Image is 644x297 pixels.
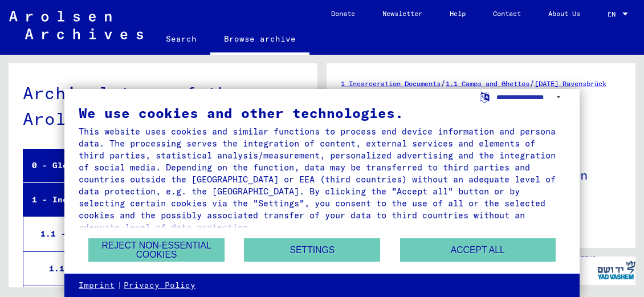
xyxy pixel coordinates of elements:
[152,25,210,52] a: Search
[441,78,446,88] span: /
[79,125,565,233] div: This website uses cookies and similar functions to process end device information and personal da...
[210,25,309,55] a: Browse archive
[88,238,225,262] button: Reject non-essential cookies
[79,280,115,291] a: Imprint
[9,11,143,39] img: Arolsen_neg.svg
[23,189,264,211] div: 1 - Incarceration Documents
[124,280,195,291] a: Privacy Policy
[244,238,380,262] button: Settings
[23,154,264,177] div: 0 - Global Finding Aids
[595,256,638,284] img: yv_logo.png
[608,10,620,18] span: EN
[400,238,556,262] button: Accept all
[341,79,441,88] a: 1 Incarceration Documents
[446,79,529,88] a: 1.1 Camps and Ghettos
[32,223,264,245] div: 1.1 - Camps and Ghettos
[529,78,535,88] span: /
[23,80,303,132] div: Archival tree of the Arolsen Archives
[79,106,565,120] div: We use cookies and other technologies.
